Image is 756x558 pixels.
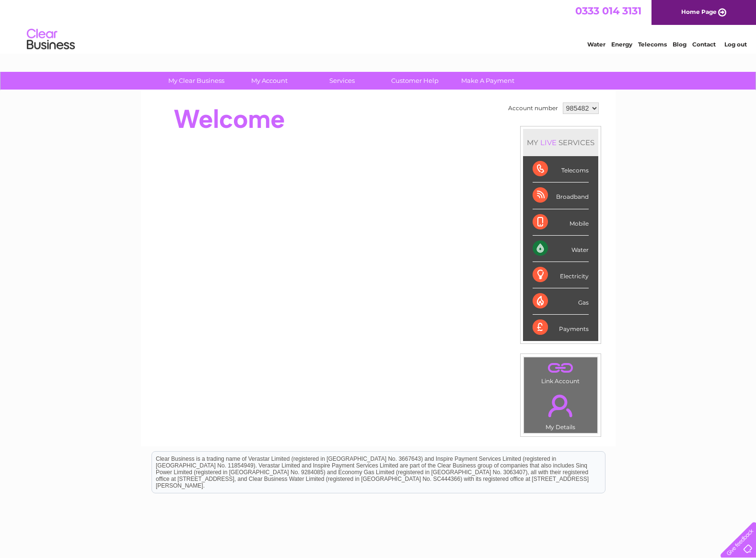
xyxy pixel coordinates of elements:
[638,41,667,48] a: Telecoms
[157,72,236,90] a: My Clear Business
[523,129,598,156] div: MY SERVICES
[611,41,632,48] a: Energy
[26,25,75,54] img: logo.png
[533,262,589,288] div: Electricity
[533,182,589,209] div: Broadband
[523,357,598,387] td: Link Account
[692,41,716,48] a: Contact
[533,156,589,182] div: Telecoms
[523,387,598,433] td: My Details
[575,5,641,17] a: 0333 014 3131
[302,72,382,90] a: Services
[673,41,686,48] a: Blog
[533,236,589,262] div: Water
[506,100,560,116] td: Account number
[375,72,454,90] a: Customer Help
[538,138,558,147] div: LIVE
[448,72,527,90] a: Make A Payment
[230,72,309,90] a: My Account
[533,209,589,236] div: Mobile
[533,288,589,315] div: Gas
[526,360,595,376] a: .
[724,41,747,48] a: Log out
[533,315,589,341] div: Payments
[526,389,595,422] a: .
[152,5,605,46] div: Clear Business is a trading name of Verastar Limited (registered in [GEOGRAPHIC_DATA] No. 3667643...
[587,41,605,48] a: Water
